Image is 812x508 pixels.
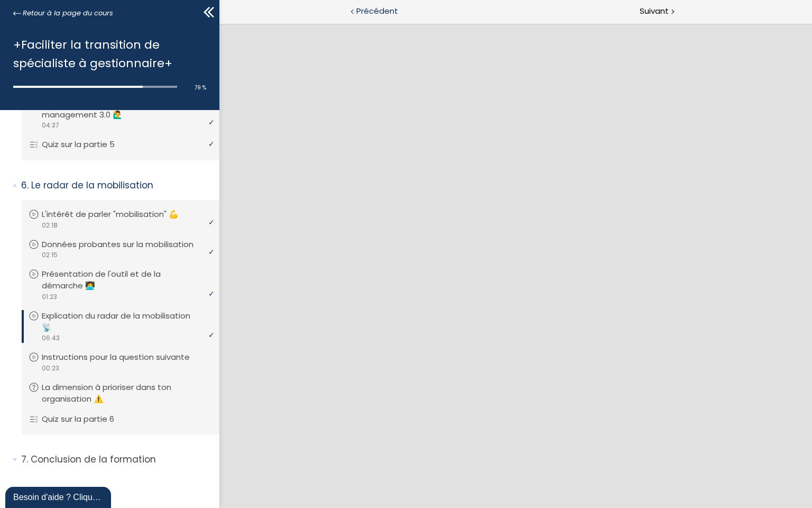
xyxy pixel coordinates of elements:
p: Données probantes sur la mobilisation [42,239,209,250]
p: Instructions pour la question suivante [42,351,206,363]
p: Présentation de l'outil et de la démarche 👩‍💻 [42,268,210,292]
span: 79 % [195,84,206,92]
span: 7. [21,453,28,466]
span: 06:43 [41,333,60,343]
span: 02:15 [41,250,58,260]
span: 6. [21,179,29,192]
h1: +Faciliter la transition de spécialiste à gestionnaire+ [13,35,201,72]
p: Conclusion de la formation [21,453,211,466]
span: 00:23 [41,364,59,373]
iframe: chat widget [5,485,113,508]
p: Quiz sur la partie 5 [42,139,131,150]
p: Quiz sur la partie 6 [42,413,130,425]
span: Précédent [356,5,398,18]
span: 04:37 [41,121,59,130]
p: Explication du radar de la mobilisation 📡 [42,310,210,333]
span: Suivant [640,5,669,18]
span: 01:23 [41,292,57,302]
p: Le radar de la mobilisation [21,179,211,192]
p: La dimension à prioriser dans ton organisation ⚠️ [42,382,210,405]
span: 02:18 [41,221,58,230]
a: Retour à la page du cours [13,7,113,19]
p: L'intérêt de parler "mobilisation" 💪 [42,208,195,220]
span: Retour à la page du cours [23,7,113,19]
